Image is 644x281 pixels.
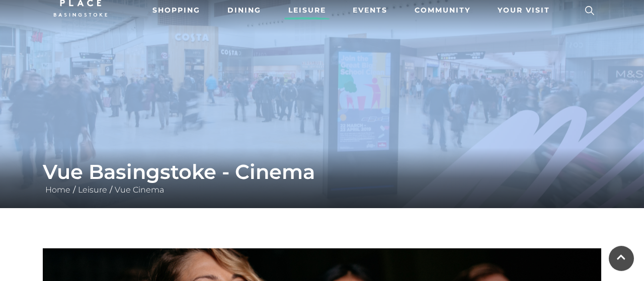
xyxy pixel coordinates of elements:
div: / / [35,160,609,196]
h1: Vue Basingstoke - Cinema [43,160,601,184]
a: Shopping [148,1,204,20]
a: Events [349,1,391,20]
a: Community [411,1,474,20]
a: Dining [223,1,265,20]
a: Your Visit [494,1,559,20]
a: Vue Cinema [112,185,167,195]
a: Leisure [284,1,330,20]
a: Home [43,185,73,195]
a: Leisure [75,185,110,195]
span: Your Visit [498,5,550,16]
